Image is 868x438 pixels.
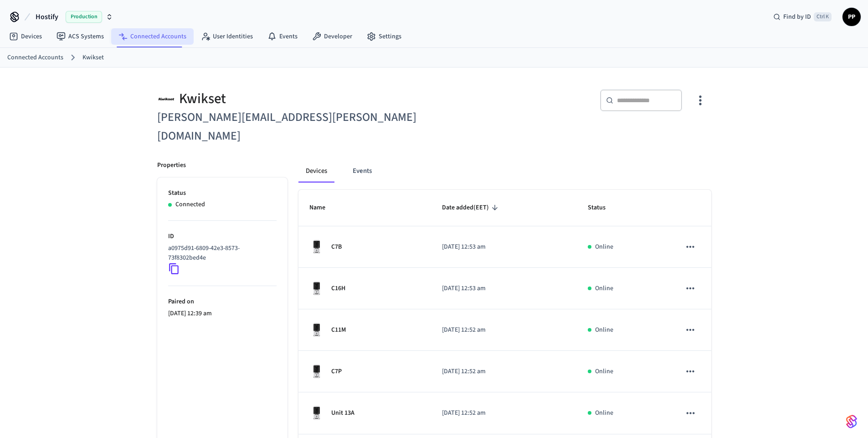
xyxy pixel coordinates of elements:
[595,367,613,376] p: Online
[168,188,277,198] p: Status
[442,242,566,252] p: [DATE] 12:53 am
[442,367,566,376] p: [DATE] 12:52 am
[157,89,175,108] img: Kwikset Logo, Square
[588,201,617,215] span: Status
[168,309,277,318] p: [DATE] 12:39 am
[298,161,334,182] button: Devices
[595,408,613,418] p: Online
[846,414,857,429] img: SeamLogoGradient.69752ec5.svg
[157,89,429,108] div: Kwikset
[843,9,860,25] span: PP
[442,408,566,418] p: [DATE] 12:52 am
[309,240,324,254] img: Kwikset Halo Touchscreen Wifi Enabled Smart Lock, Polished Chrome, Front
[442,325,566,335] p: [DATE] 12:52 am
[442,201,501,215] span: Date added(EET)
[331,367,342,376] p: C7P
[49,28,111,45] a: ACS Systems
[168,297,277,307] p: Paired on
[309,281,324,296] img: Kwikset Halo Touchscreen Wifi Enabled Smart Lock, Polished Chrome, Front
[360,28,409,45] a: Settings
[36,11,58,22] span: Hostify
[814,12,832,21] span: Ctrl K
[168,232,277,241] p: ID
[111,28,194,45] a: Connected Accounts
[331,284,345,293] p: C16H
[298,161,711,182] div: connected account tabs
[194,28,260,45] a: User Identities
[595,325,613,335] p: Online
[595,242,613,252] p: Online
[260,28,305,45] a: Events
[331,408,354,418] p: Unit 13A
[82,53,104,63] a: Kwikset
[66,11,102,23] span: Production
[309,323,324,337] img: Kwikset Halo Touchscreen Wifi Enabled Smart Lock, Polished Chrome, Front
[157,161,186,170] p: Properties
[331,242,342,252] p: C7B
[783,12,811,21] span: Find by ID
[309,406,324,420] img: Kwikset Halo Touchscreen Wifi Enabled Smart Lock, Polished Chrome, Front
[345,161,379,182] button: Events
[157,108,429,146] h6: [PERSON_NAME][EMAIL_ADDRESS][PERSON_NAME][DOMAIN_NAME]
[309,201,337,215] span: Name
[168,244,273,263] p: a0975d91-6809-42e3-8573-73f8302bed4e
[842,8,861,26] button: PP
[305,28,360,45] a: Developer
[766,9,839,25] div: Find by IDCtrl K
[331,325,346,335] p: C11M
[2,28,49,45] a: Devices
[595,284,613,293] p: Online
[175,200,205,209] p: Connected
[309,364,324,379] img: Kwikset Halo Touchscreen Wifi Enabled Smart Lock, Polished Chrome, Front
[442,284,566,293] p: [DATE] 12:53 am
[7,53,63,63] a: Connected Accounts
